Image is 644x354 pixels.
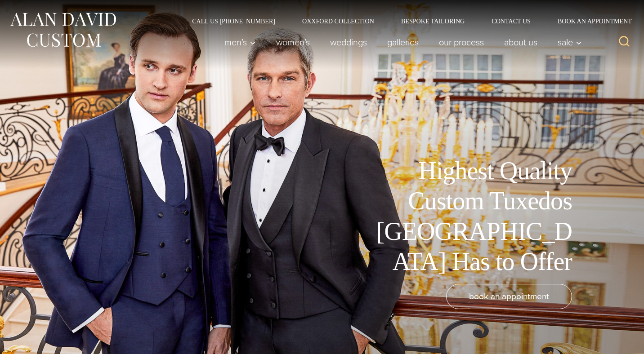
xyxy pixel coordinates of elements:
a: Contact Us [478,18,544,24]
a: Call Us [PHONE_NUMBER] [179,18,289,24]
nav: Primary Navigation [215,33,587,51]
a: Women’s [266,33,320,51]
a: Our Process [429,33,494,51]
a: weddings [320,33,377,51]
h1: Highest Quality Custom Tuxedos [GEOGRAPHIC_DATA] Has to Offer [370,156,572,277]
a: Bespoke Tailoring [388,18,478,24]
span: Sale [558,38,582,47]
a: Book an Appointment [544,18,635,24]
a: Oxxford Collection [289,18,388,24]
span: book an appointment [469,290,549,303]
button: View Search Form [613,31,635,53]
a: Galleries [377,33,429,51]
a: About Us [494,33,548,51]
span: Men’s [224,38,256,47]
nav: Secondary Navigation [179,18,635,24]
a: book an appointment [446,284,572,309]
img: Alan David Custom [9,10,117,50]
